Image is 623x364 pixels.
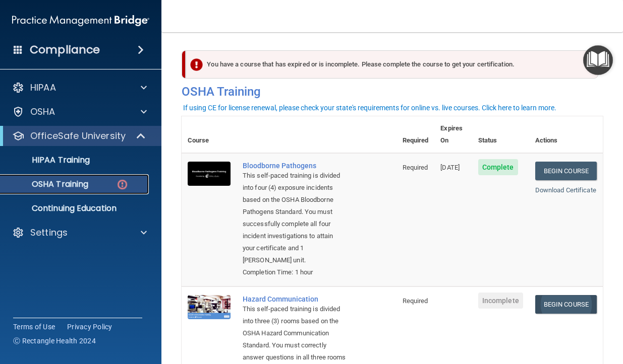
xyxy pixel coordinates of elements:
[243,266,346,278] div: Completion Time: 1 hour
[13,322,55,332] a: Terms of Use
[30,82,56,94] p: HIPAA
[243,295,346,303] a: Hazard Communication
[529,116,603,153] th: Actions
[182,85,603,99] h4: OSHA Training
[67,322,112,332] a: Privacy Policy
[403,297,428,305] span: Required
[182,103,558,113] button: If using CE for license renewal, please check your state's requirements for online vs. live cours...
[243,162,346,170] a: Bloodborne Pathogens
[243,170,346,266] div: This self-paced training is divided into four (4) exposure incidents based on the OSHA Bloodborne...
[12,227,147,239] a: Settings
[30,130,126,142] p: OfficeSafe University
[7,179,88,189] p: OSHA Training
[535,186,596,194] a: Download Certificate
[478,293,523,309] span: Incomplete
[7,155,90,165] p: HIPAA Training
[535,162,597,180] a: Begin Course
[478,159,518,175] span: Complete
[12,130,146,142] a: OfficeSafe University
[535,295,597,314] a: Begin Course
[583,45,613,75] button: Open Resource Center
[30,227,68,239] p: Settings
[12,106,147,118] a: OSHA
[472,116,529,153] th: Status
[434,116,472,153] th: Expires On
[403,164,428,171] span: Required
[13,336,96,346] span: Ⓒ Rectangle Health 2024
[397,116,435,153] th: Required
[116,178,129,191] img: danger-circle.6113f641.png
[440,164,460,171] span: [DATE]
[183,104,556,111] div: If using CE for license renewal, please check your state's requirements for online vs. live cours...
[30,43,100,57] h4: Compliance
[182,116,237,153] th: Course
[186,50,598,79] div: You have a course that has expired or is incomplete. Please complete the course to get your certi...
[7,203,144,213] p: Continuing Education
[12,82,147,94] a: HIPAA
[12,11,149,31] img: PMB logo
[190,58,203,71] img: exclamation-circle-solid-danger.72ef9ffc.png
[30,106,55,118] p: OSHA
